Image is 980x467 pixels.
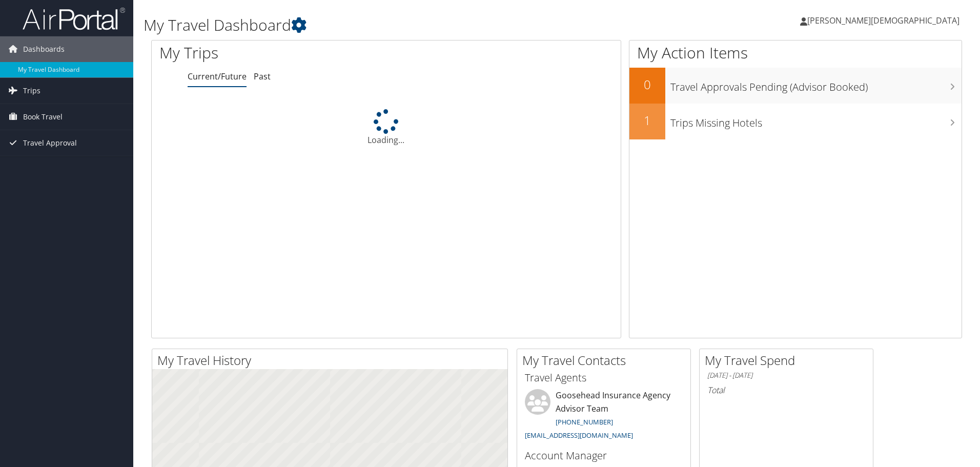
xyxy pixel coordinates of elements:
[157,352,507,369] h2: My Travel History
[707,371,865,380] h6: [DATE] - [DATE]
[525,431,633,440] a: [EMAIL_ADDRESS][DOMAIN_NAME]
[525,371,683,385] h3: Travel Agents
[144,14,695,36] h1: My Travel Dashboard
[159,42,418,64] h1: My Trips
[525,449,683,463] h3: Account Manager
[705,352,873,369] h2: My Travel Spend
[629,112,665,129] h2: 1
[800,5,970,36] a: [PERSON_NAME][DEMOGRAPHIC_DATA]
[807,15,959,26] span: [PERSON_NAME][DEMOGRAPHIC_DATA]
[629,104,962,139] a: 1Trips Missing Hotels
[23,36,65,62] span: Dashboards
[23,7,125,31] img: airportal-logo.png
[629,42,962,64] h1: My Action Items
[23,104,63,130] span: Book Travel
[707,384,865,396] h6: Total
[520,389,688,444] li: Goosehead Insurance Agency Advisor Team
[629,76,665,93] h2: 0
[188,71,247,82] a: Current/Future
[152,109,621,146] div: Loading...
[522,352,690,369] h2: My Travel Contacts
[23,130,77,156] span: Travel Approval
[670,111,962,130] h3: Trips Missing Hotels
[670,75,962,94] h3: Travel Approvals Pending (Advisor Booked)
[629,68,962,104] a: 0Travel Approvals Pending (Advisor Booked)
[556,417,613,427] a: [PHONE_NUMBER]
[23,78,40,104] span: Trips
[254,71,271,82] a: Past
